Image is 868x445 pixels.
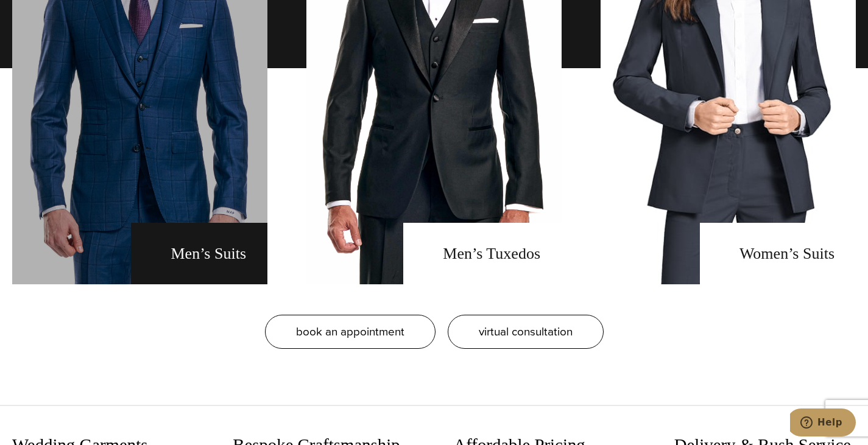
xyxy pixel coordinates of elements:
span: virtual consultation [479,323,573,340]
a: book an appointment [265,315,436,349]
iframe: Opens a widget where you can chat to one of our agents [790,408,856,439]
a: virtual consultation [448,315,604,349]
span: book an appointment [296,323,404,340]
